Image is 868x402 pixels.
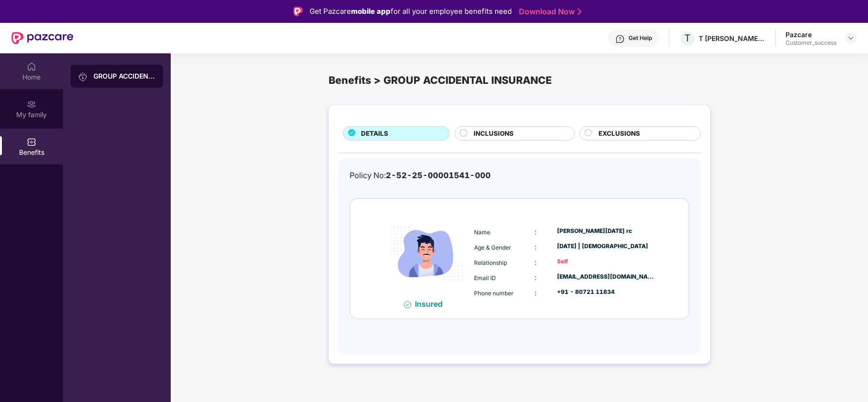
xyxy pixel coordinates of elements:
div: +91 - 80721 11834 [557,288,655,297]
span: : [535,258,537,266]
div: Insured [415,299,448,309]
img: Stroke [578,7,581,17]
span: DETAILS [361,129,388,139]
div: Get Pazcare for all your employee benefits need [310,6,512,17]
span: Email ID [474,274,496,281]
div: Pazcare [785,30,837,39]
div: T [PERSON_NAME] & [PERSON_NAME] [699,34,765,43]
img: svg+xml;base64,PHN2ZyBpZD0iSGVscC0zMngzMiIgeG1sbnM9Imh0dHA6Ly93d3cudzMub3JnLzIwMDAvc3ZnIiB3aWR0aD... [615,34,625,44]
img: icon [381,208,472,299]
div: [DATE] | [DEMOGRAPHIC_DATA] [557,242,655,251]
a: Download Now [519,7,579,17]
img: Logo [293,7,303,16]
span: : [535,289,537,297]
span: INCLUSIONS [474,129,514,139]
strong: mobile app [351,7,391,16]
div: [PERSON_NAME][DATE] rc [557,227,655,236]
span: EXCLUSIONS [599,129,640,139]
img: svg+xml;base64,PHN2ZyB4bWxucz0iaHR0cDovL3d3dy53My5vcmcvMjAwMC9zdmciIHdpZHRoPSIxNiIgaGVpZ2h0PSIxNi... [404,301,411,308]
span: Name [474,229,490,236]
span: : [535,228,537,236]
span: Age & Gender [474,244,511,251]
div: Customer_success [785,39,837,47]
div: Benefits > GROUP ACCIDENTAL INSURANCE [329,72,710,89]
img: svg+xml;base64,PHN2ZyBpZD0iQmVuZWZpdHMiIHhtbG5zPSJodHRwOi8vd3d3LnczLm9yZy8yMDAwL3N2ZyIgd2lkdGg9Ij... [27,137,36,147]
span: 2-52-25-00001541-000 [386,171,491,180]
span: Phone number [474,290,514,297]
img: New Pazcare Logo [11,32,73,44]
span: : [535,243,537,251]
div: Policy No: [350,170,491,182]
span: : [535,273,537,281]
img: svg+xml;base64,PHN2ZyBpZD0iRHJvcGRvd24tMzJ4MzIiIHhtbG5zPSJodHRwOi8vd3d3LnczLm9yZy8yMDAwL3N2ZyIgd2... [847,34,855,42]
div: Get Help [629,34,652,42]
span: T [684,32,691,44]
img: svg+xml;base64,PHN2ZyBpZD0iSG9tZSIgeG1sbnM9Imh0dHA6Ly93d3cudzMub3JnLzIwMDAvc3ZnIiB3aWR0aD0iMjAiIG... [27,62,36,71]
div: GROUP ACCIDENTAL INSURANCE [93,71,155,81]
img: svg+xml;base64,PHN2ZyB3aWR0aD0iMjAiIGhlaWdodD0iMjAiIHZpZXdCb3g9IjAgMCAyMCAyMCIgZmlsbD0ibm9uZSIgeG... [78,72,88,81]
span: Relationship [474,259,507,266]
div: [EMAIL_ADDRESS][DOMAIN_NAME] [557,272,655,281]
div: Self [557,257,655,266]
img: svg+xml;base64,PHN2ZyB3aWR0aD0iMjAiIGhlaWdodD0iMjAiIHZpZXdCb3g9IjAgMCAyMCAyMCIgZmlsbD0ibm9uZSIgeG... [27,100,36,109]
